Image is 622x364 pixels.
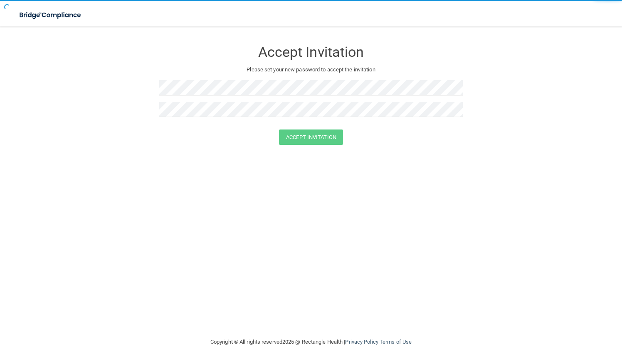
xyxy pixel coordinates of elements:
[159,44,463,60] h3: Accept Invitation
[165,65,457,75] p: Please set your new password to accept the invitation
[279,129,343,145] button: Accept Invitation
[159,329,463,355] div: Copyright © All rights reserved 2025 @ Rectangle Health | |
[345,339,378,345] a: Privacy Policy
[12,7,89,24] img: bridge_compliance_login_screen.278c3ca4.svg
[380,339,412,345] a: Terms of Use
